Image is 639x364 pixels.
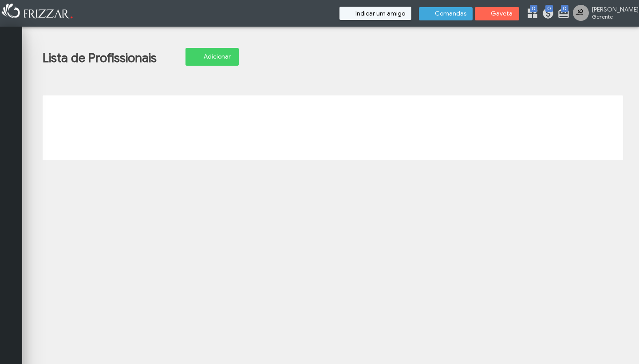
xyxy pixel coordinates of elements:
span: 0 [561,5,568,12]
span: Adicionar [201,50,233,63]
span: 0 [530,5,537,12]
a: 0 [542,7,551,21]
button: Adicionar [185,48,239,66]
a: 0 [526,7,535,21]
a: [PERSON_NAME] Gerente [573,5,635,23]
span: 0 [545,5,553,12]
span: [PERSON_NAME] [592,6,632,13]
span: Comandas [435,11,466,17]
a: 0 [557,7,566,21]
span: Gaveta [491,11,513,17]
span: Gerente [592,13,632,20]
button: Comandas [419,7,473,20]
button: Indicar um amigo [339,7,411,20]
span: Indicar um amigo [355,11,405,17]
h1: Lista de Profissionais [43,50,157,66]
button: Gaveta [475,7,519,20]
